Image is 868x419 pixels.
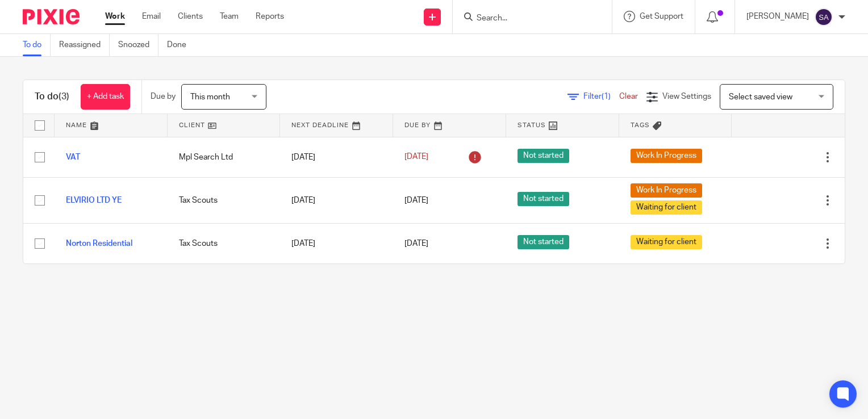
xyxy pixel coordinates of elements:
span: [DATE] [404,240,428,248]
a: Team [220,11,239,22]
td: Mpl Search Ltd [168,137,281,177]
span: [DATE] [404,196,428,204]
span: Not started [518,149,569,163]
span: (3) [59,92,69,101]
span: [DATE] [404,153,428,161]
span: Work In Progress [631,149,702,163]
a: Reassigned [59,34,110,56]
img: svg%3E [815,8,833,26]
span: Not started [518,192,569,206]
span: Waiting for client [631,235,702,249]
span: Work In Progress [631,183,702,198]
a: Snoozed [118,34,158,56]
a: + Add task [81,84,130,110]
a: Clear [619,93,638,100]
td: [DATE] [280,137,393,177]
a: Email [142,11,161,22]
span: Filter [583,93,619,100]
td: Tax Scouts [168,223,281,263]
span: Tags [631,122,650,128]
span: View Settings [662,93,711,100]
p: [PERSON_NAME] [746,11,809,22]
td: [DATE] [280,177,393,223]
td: Tax Scouts [168,177,281,223]
p: Due by [151,91,176,102]
span: Get Support [640,12,683,20]
a: ELVIRIO LTD YE [66,196,122,204]
input: Search [475,14,578,24]
a: VAT [66,153,80,161]
a: Reports [256,11,284,22]
a: Done [167,34,195,56]
span: Not started [518,235,569,249]
a: To do [23,34,51,56]
img: Pixie [23,9,80,24]
span: This month [190,93,230,101]
span: Waiting for client [631,200,702,215]
a: Norton Residential [66,240,132,248]
span: (1) [602,93,611,100]
h1: To do [35,91,69,103]
span: Select saved view [729,93,792,101]
a: Work [105,11,125,22]
a: Clients [178,11,203,22]
td: [DATE] [280,223,393,263]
